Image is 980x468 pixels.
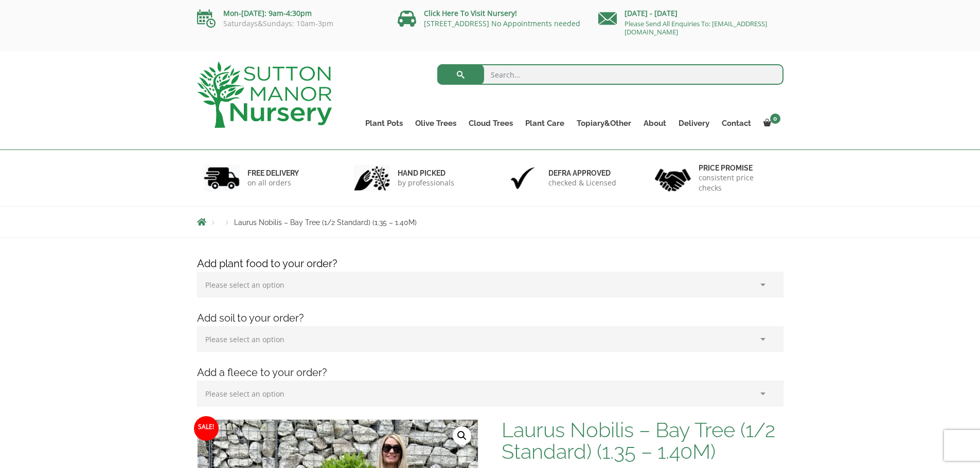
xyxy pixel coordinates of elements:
[359,116,409,130] a: Plant Pots
[716,116,757,130] a: Contact
[598,7,783,20] p: [DATE] - [DATE]
[571,116,637,130] a: Topiary&Other
[398,169,454,178] h6: hand picked
[354,165,390,191] img: 2.jpg
[194,416,219,441] span: Sale!
[699,163,777,173] h6: Price promise
[437,64,783,85] input: Search...
[625,19,767,36] a: Please Send All Enquiries To: [EMAIL_ADDRESS][DOMAIN_NAME]
[505,165,541,191] img: 3.jpg
[699,173,777,193] p: consistent price checks
[424,18,580,28] a: [STREET_ADDRESS] No Appointments needed
[453,426,471,445] a: View full-screen image gallery
[197,7,382,20] p: Mon-[DATE]: 9am-4:30pm
[519,116,571,130] a: Plant Care
[655,162,691,194] img: 4.jpg
[548,178,616,188] p: checked & Licensed
[197,62,332,128] img: logo
[189,310,791,326] h4: Add soil to your order?
[189,256,791,272] h4: Add plant food to your order?
[672,116,716,130] a: Delivery
[189,365,791,381] h4: Add a fleece to your order?
[548,169,616,178] h6: Defra approved
[424,8,517,18] a: Click Here To Visit Nursery!
[637,116,672,130] a: About
[770,114,780,124] span: 0
[247,169,299,178] h6: FREE DELIVERY
[462,116,519,130] a: Cloud Trees
[197,20,382,28] p: Saturdays&Sundays: 10am-3pm
[757,116,783,130] a: 0
[247,178,299,188] p: on all orders
[204,165,240,191] img: 1.jpg
[398,178,454,188] p: by professionals
[197,218,783,226] nav: Breadcrumbs
[502,419,783,462] h1: Laurus Nobilis – Bay Tree (1/2 Standard) (1.35 – 1.40M)
[409,116,462,130] a: Olive Trees
[234,218,417,227] span: Laurus Nobilis – Bay Tree (1/2 Standard) (1.35 – 1.40M)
